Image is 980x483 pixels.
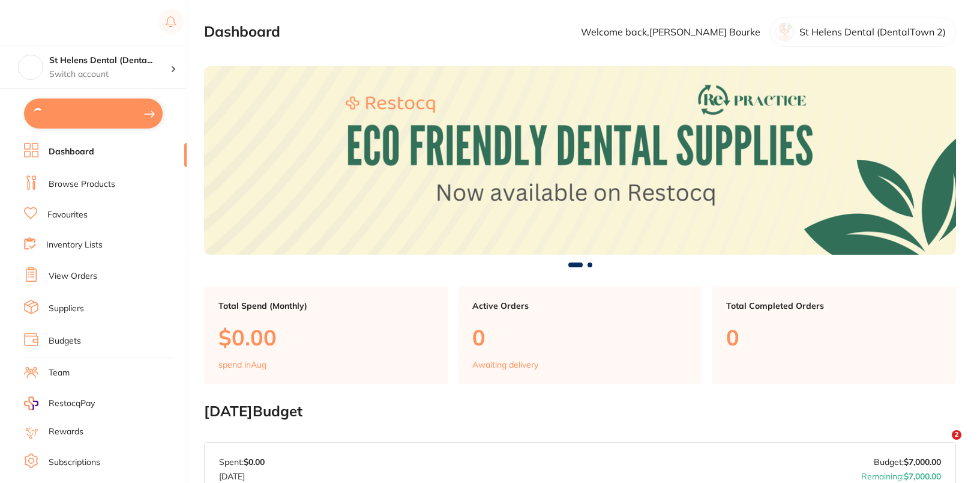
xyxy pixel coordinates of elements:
[218,301,434,311] p: Total Spend (Monthly)
[49,426,83,438] a: Rewards
[218,360,266,369] p: spend in Aug
[204,287,448,384] a: Total Spend (Monthly)$0.00spend inAug
[46,239,103,251] a: Inventory Lists
[952,430,961,440] span: 2
[861,467,941,481] p: Remaining:
[204,403,956,420] h2: [DATE] Budget
[712,287,956,384] a: Total Completed Orders0
[219,457,265,467] p: Spent:
[472,360,538,369] p: Awaiting delivery
[49,146,94,158] a: Dashboard
[927,430,956,459] iframe: Intercom live chat
[49,367,70,379] a: Team
[244,457,265,467] strong: $0.00
[19,55,43,79] img: St Helens Dental (DentalTown 2)
[726,301,942,311] p: Total Completed Orders
[24,9,101,37] a: Restocq Logo
[472,325,688,350] p: 0
[49,178,115,190] a: Browse Products
[204,23,280,40] h2: Dashboard
[49,68,170,80] p: Switch account
[218,325,434,350] p: $0.00
[726,325,942,350] p: 0
[904,471,941,482] strong: $7,000.00
[49,55,170,67] h4: St Helens Dental (DentalTown 2)
[49,335,81,347] a: Budgets
[904,457,941,467] strong: $7,000.00
[219,467,265,481] p: [DATE]
[49,303,84,315] a: Suppliers
[49,457,100,469] a: Subscriptions
[49,398,95,410] span: RestocqPay
[24,396,95,410] a: RestocqPay
[47,209,88,221] a: Favourites
[581,26,760,37] p: Welcome back, [PERSON_NAME] Bourke
[24,396,38,410] img: RestocqPay
[472,301,688,311] p: Active Orders
[204,66,956,254] img: Dashboard
[458,287,702,384] a: Active Orders0Awaiting delivery
[24,16,101,30] img: Restocq Logo
[799,26,946,37] p: St Helens Dental (DentalTown 2)
[874,457,941,467] p: Budget:
[49,270,97,282] a: View Orders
